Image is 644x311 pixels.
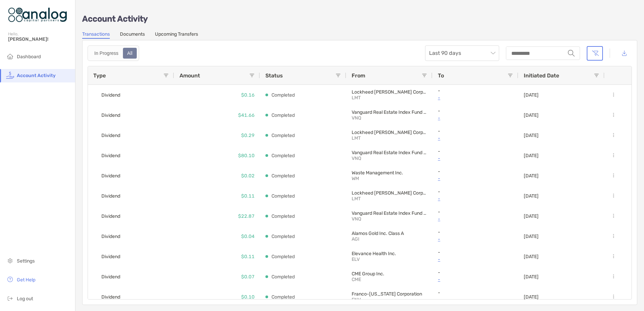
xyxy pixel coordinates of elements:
[524,274,539,280] p: [DATE]
[438,108,513,114] p: -
[352,72,365,79] span: From
[17,277,35,283] span: Get Help
[438,215,513,223] a: -
[352,271,427,277] p: CME Group Inc.
[17,54,41,60] span: Dashboard
[438,249,513,255] p: -
[238,111,255,119] p: $41.66
[352,216,399,222] p: VNQ
[271,151,295,160] p: Completed
[101,251,120,262] span: Dividend
[352,176,399,181] p: WM
[438,174,513,183] a: -
[352,95,399,101] p: LMT
[88,45,139,61] div: segmented control
[352,89,427,95] p: Lockheed Martin Corporation
[352,196,399,202] p: LMT
[265,72,283,79] span: Status
[124,48,136,58] div: All
[238,212,255,220] p: $22.87
[241,232,255,241] p: $0.04
[429,46,495,61] span: Last 90 days
[438,270,513,275] p: -
[91,48,122,58] div: In Progress
[93,72,106,79] span: Type
[438,169,513,174] p: -
[524,294,539,300] p: [DATE]
[524,193,539,199] p: [DATE]
[6,71,14,79] img: activity icon
[271,273,295,281] p: Completed
[82,31,110,39] a: Transactions
[271,111,295,119] p: Completed
[438,255,513,264] a: -
[352,135,399,141] p: LMT
[352,190,427,196] p: Lockheed Martin Corporation
[524,213,539,219] p: [DATE]
[524,112,539,118] p: [DATE]
[352,251,427,256] p: Elevance Health Inc.
[101,150,120,161] span: Dividend
[352,297,399,303] p: FNV
[238,151,255,160] p: $80.10
[524,234,539,239] p: [DATE]
[101,110,120,121] span: Dividend
[101,211,120,222] span: Dividend
[352,155,399,161] p: VNQ
[438,72,444,79] span: To
[524,72,559,79] span: Initiated Date
[6,256,14,265] img: settings icon
[120,31,145,39] a: Documents
[524,153,539,159] p: [DATE]
[438,114,513,122] a: -
[241,91,255,99] p: $0.16
[438,275,513,284] a: -
[101,90,120,101] span: Dividend
[352,256,399,262] p: ELV
[438,195,513,203] a: -
[438,290,513,296] p: -
[352,115,399,121] p: VNQ
[17,258,35,264] span: Settings
[438,128,513,134] p: -
[271,192,295,200] p: Completed
[524,254,539,260] p: [DATE]
[101,191,120,202] span: Dividend
[438,134,513,142] a: -
[352,109,427,115] p: Vanguard Real Estate Index Fund ETF
[438,235,513,243] a: -
[524,133,539,138] p: [DATE]
[101,170,120,181] span: Dividend
[271,91,295,99] p: Completed
[438,148,513,154] p: -
[352,291,427,297] p: Franco-Nevada Corporation
[352,170,427,176] p: Waste Management Inc.
[241,131,255,140] p: $0.29
[438,94,513,102] p: -
[6,294,14,302] img: logout icon
[8,36,71,42] span: [PERSON_NAME]!
[438,189,513,195] p: -
[271,232,295,241] p: Completed
[6,52,14,60] img: household icon
[241,252,255,261] p: $0.11
[438,229,513,235] p: -
[241,172,255,180] p: $0.02
[524,173,539,179] p: [DATE]
[438,296,513,304] p: -
[568,50,575,57] img: input icon
[271,293,295,301] p: Completed
[438,154,513,163] a: -
[101,130,120,141] span: Dividend
[438,88,513,94] p: -
[271,131,295,140] p: Completed
[241,293,255,301] p: $0.10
